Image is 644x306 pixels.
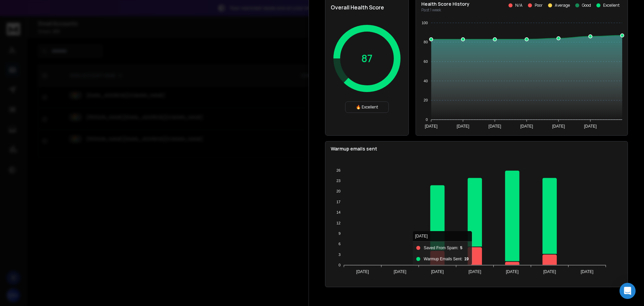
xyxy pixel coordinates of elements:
[555,3,570,8] p: Average
[338,263,340,267] tspan: 0
[338,253,340,257] tspan: 3
[394,269,407,274] tspan: [DATE]
[422,21,428,25] tspan: 100
[345,101,389,113] div: 🔥 Excellent
[336,179,340,183] tspan: 23
[424,40,428,44] tspan: 80
[426,118,428,122] tspan: 0
[425,124,437,129] tspan: [DATE]
[421,7,470,13] p: Past 1 week
[584,124,597,129] tspan: [DATE]
[336,189,340,193] tspan: 20
[515,3,523,8] p: N/A
[338,231,340,235] tspan: 9
[431,269,444,274] tspan: [DATE]
[361,52,373,64] p: 87
[336,210,340,214] tspan: 14
[488,124,501,129] tspan: [DATE]
[336,168,340,172] tspan: 26
[620,283,636,299] div: Open Intercom Messenger
[581,269,593,274] tspan: [DATE]
[424,79,428,83] tspan: 40
[338,242,340,246] tspan: 6
[336,200,340,204] tspan: 17
[331,3,403,11] h2: Overall Health Score
[506,269,519,274] tspan: [DATE]
[331,145,622,152] p: Warmup emails sent
[356,269,369,274] tspan: [DATE]
[336,221,340,225] tspan: 12
[543,269,556,274] tspan: [DATE]
[469,269,481,274] tspan: [DATE]
[457,124,469,129] tspan: [DATE]
[421,1,470,7] p: Health Score History
[520,124,533,129] tspan: [DATE]
[424,59,428,63] tspan: 60
[603,3,620,8] p: Excellent
[552,124,565,129] tspan: [DATE]
[424,98,428,102] tspan: 20
[582,3,591,8] p: Good
[535,3,543,8] p: Poor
